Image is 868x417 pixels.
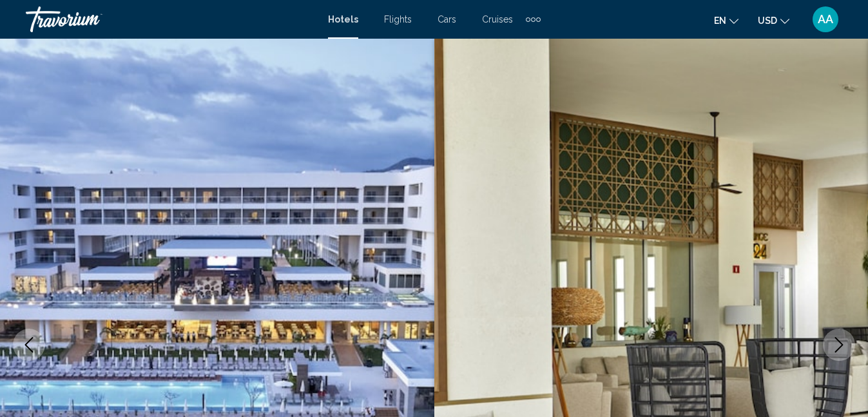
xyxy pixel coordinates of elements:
span: AA [818,13,833,26]
button: Extra navigation items [526,9,541,30]
button: Change currency [758,11,789,30]
a: Travorium [26,6,315,32]
button: User Menu [809,6,842,33]
span: USD [758,15,777,26]
button: Change language [714,11,738,30]
span: en [714,15,726,26]
button: Previous image [13,329,45,361]
a: Hotels [328,14,358,24]
a: Cruises [482,14,513,24]
button: Next image [823,329,855,361]
a: Cars [438,14,456,24]
a: Flights [384,14,412,24]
